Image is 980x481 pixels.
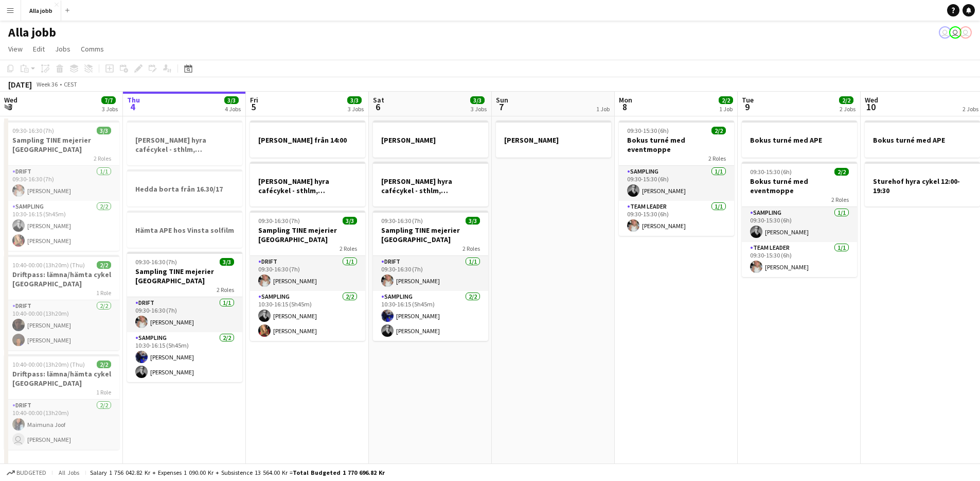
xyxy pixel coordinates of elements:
app-job-card: [PERSON_NAME] hyra cafécykel - sthlm, [GEOGRAPHIC_DATA], cph [127,121,242,165]
span: 2 Roles [340,245,357,252]
button: Alla jobb [21,1,61,21]
app-job-card: 09:30-15:30 (6h)2/2Bokus turné med eventmoppe2 RolesSampling1/109:30-15:30 (6h)[PERSON_NAME]Team ... [742,162,857,277]
h3: Driftpass: lämna/hämta cykel [GEOGRAPHIC_DATA] [4,270,119,288]
span: Sun [496,95,508,105]
div: 2 Jobs [840,105,856,113]
div: [PERSON_NAME] [373,121,488,158]
app-job-card: Hämta APE hos Vinsta solfilm [127,211,242,248]
span: 09:30-16:30 (7h) [258,217,300,225]
app-card-role: Drift2/210:40-00:00 (13h20m)Maimuna Joof [PERSON_NAME] [4,400,119,450]
h3: [PERSON_NAME] från 14:00 [250,135,365,145]
span: Thu [127,95,140,105]
h3: Sampling TINE mejerier [GEOGRAPHIC_DATA] [250,226,365,244]
app-card-role: Drift1/109:30-16:30 (7h)[PERSON_NAME] [373,256,488,291]
div: Salary 1 756 042.82 kr + Expenses 1 090.00 kr + Subsistence 13 564.00 kr = [90,469,385,476]
span: 2 Roles [708,154,726,162]
span: 10 [863,101,878,113]
span: Week 36 [34,80,60,88]
span: 2/2 [719,96,733,104]
span: 3 [3,101,17,113]
app-job-card: Bokus turné med APE [865,121,980,158]
app-user-avatar: Emil Hasselberg [949,26,961,39]
app-job-card: 09:30-16:30 (7h)3/3Sampling TINE mejerier [GEOGRAPHIC_DATA]2 RolesDrift1/109:30-16:30 (7h)[PERSON... [4,121,119,251]
span: Fri [250,95,258,105]
app-card-role: Team Leader1/109:30-15:30 (6h)[PERSON_NAME] [619,201,734,236]
span: Sat [373,95,384,105]
h3: Sampling TINE mejerier [GEOGRAPHIC_DATA] [4,135,119,154]
app-job-card: 10:40-00:00 (13h20m) (Thu)2/2Driftpass: lämna/hämta cykel [GEOGRAPHIC_DATA]1 RoleDrift2/210:40-00... [4,255,119,350]
app-job-card: 10:40-00:00 (13h20m) (Thu)2/2Driftpass: lämna/hämta cykel [GEOGRAPHIC_DATA]1 RoleDrift2/210:40-00... [4,354,119,450]
h3: Bokus turné med eventmoppe [742,177,857,195]
span: Wed [865,95,878,105]
div: 1 Job [596,105,610,113]
span: Wed [4,95,17,105]
span: 3/3 [224,96,239,104]
span: 09:30-16:30 (7h) [135,258,177,266]
div: 3 Jobs [348,105,364,113]
div: [PERSON_NAME] [496,121,611,158]
span: 2 Roles [462,245,480,252]
span: 8 [617,101,632,113]
span: Budgeted [16,469,46,476]
app-job-card: 09:30-16:30 (7h)3/3Sampling TINE mejerier [GEOGRAPHIC_DATA]2 RolesDrift1/109:30-16:30 (7h)[PERSON... [373,211,488,341]
app-card-role: Sampling2/210:30-16:15 (5h45m)[PERSON_NAME][PERSON_NAME] [373,291,488,341]
span: Tue [742,95,754,105]
span: Comms [81,44,104,54]
span: 7 [494,101,508,113]
app-job-card: Bokus turné med APE [742,121,857,158]
span: 2/2 [97,261,111,269]
app-job-card: Sturehof hyra cykel 12:00-19:30 [865,162,980,207]
button: Budgeted [5,467,48,478]
h3: Sampling TINE mejerier [GEOGRAPHIC_DATA] [127,267,242,285]
div: 4 Jobs [225,105,241,113]
app-job-card: 09:30-15:30 (6h)2/2Bokus turné med eventmoppe2 RolesSampling1/109:30-15:30 (6h)[PERSON_NAME]Team ... [619,121,734,236]
a: Jobs [51,42,75,56]
a: View [4,42,27,56]
app-job-card: Hedda borta från 16.30/17 [127,169,242,207]
div: 2 Jobs [963,105,978,113]
div: CEST [64,80,77,88]
span: 09:30-16:30 (7h) [381,217,423,225]
span: 2 Roles [217,286,234,294]
app-job-card: [PERSON_NAME] från 14:00 [250,121,365,158]
h3: [PERSON_NAME] [496,135,611,145]
span: 09:30-15:30 (6h) [627,127,669,134]
h1: Alla jobb [8,25,56,40]
span: 3/3 [97,127,111,134]
span: Mon [619,95,632,105]
app-job-card: [PERSON_NAME] hyra cafécykel - sthlm, [GEOGRAPHIC_DATA], cph [373,162,488,207]
app-card-role: Sampling1/109:30-15:30 (6h)[PERSON_NAME] [619,166,734,201]
span: 3/3 [466,217,480,225]
h3: Hedda borta från 16.30/17 [127,184,242,194]
h3: Sturehof hyra cykel 12:00-19:30 [865,177,980,195]
span: 2 Roles [94,154,111,162]
app-job-card: 09:30-16:30 (7h)3/3Sampling TINE mejerier [GEOGRAPHIC_DATA]2 RolesDrift1/109:30-16:30 (7h)[PERSON... [127,252,242,382]
h3: Bokus turné med APE [865,135,980,145]
a: Edit [29,42,49,56]
div: 3 Jobs [471,105,487,113]
h3: [PERSON_NAME] hyra cafécykel - sthlm, [GEOGRAPHIC_DATA], cph [127,135,242,154]
div: [PERSON_NAME] hyra cafécykel - sthlm, [GEOGRAPHIC_DATA], cph [250,162,365,207]
span: 2/2 [839,96,853,104]
span: 2/2 [834,168,849,176]
div: [DATE] [8,79,32,90]
h3: [PERSON_NAME] hyra cafécykel - sthlm, [GEOGRAPHIC_DATA], cph [373,177,488,195]
app-card-role: Team Leader1/109:30-15:30 (6h)[PERSON_NAME] [742,242,857,277]
app-card-role: Drift2/210:40-00:00 (13h20m)[PERSON_NAME][PERSON_NAME] [4,300,119,350]
div: 1 Job [719,105,733,113]
h3: Bokus turné med eventmoppe [619,135,734,154]
a: Comms [77,42,108,56]
span: 2 Roles [831,196,849,203]
app-card-role: Sampling2/210:30-16:15 (5h45m)[PERSON_NAME][PERSON_NAME] [250,291,365,341]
